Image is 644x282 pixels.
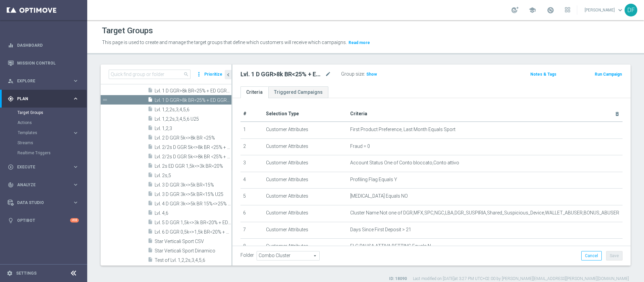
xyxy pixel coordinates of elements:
[148,210,153,217] i: insert_drive_file
[240,205,263,222] td: 6
[8,78,72,84] div: Explore
[17,148,87,158] div: Realtime Triggers
[148,172,153,180] i: insert_drive_file
[17,79,72,83] span: Explore
[155,173,231,178] span: Lvl. 2s,5
[17,120,70,125] a: Actions
[8,36,79,54] div: Dashboard
[225,72,231,78] i: chevron_left
[8,200,72,206] div: Data Studio
[8,211,79,229] div: Optibot
[17,183,72,187] span: Analyze
[8,182,14,188] i: track_changes
[606,251,623,260] button: Save
[196,70,202,79] i: more_vert
[17,150,70,156] a: Realtime Triggers
[8,96,14,102] i: gps_fixed
[17,54,79,72] a: Mission Control
[148,134,153,142] i: insert_drive_file
[350,227,411,233] span: Days Since First Deposit > 21
[155,229,231,235] span: Lvl. 6 D GGR 0,5k&lt;&gt;1,5k BR&lt;20% &#x2B; YD GGR 0,5k&lt;&gt;1,5k BR&lt;20%
[594,71,623,78] button: Run Campaign
[364,71,365,77] label: :
[17,140,70,146] a: Streams
[148,125,153,133] i: insert_drive_file
[17,118,87,128] div: Actions
[350,160,459,166] span: Account Status One of Conto bloccato,Conto attivo
[263,155,347,172] td: Customer Attributes
[17,110,70,115] a: Target Groups
[102,26,153,36] h1: Target Groups
[7,43,79,48] button: equalizer Dashboard
[17,201,72,205] span: Data Studio
[8,78,14,84] i: person_search
[7,182,79,188] button: track_changes Analyze keyboard_arrow_right
[148,219,153,227] i: insert_drive_file
[350,210,619,216] span: Cluster Name Not one of DGR,MFX,SPC,NGC,LBA,DGR_SUSPIRIA,Shared_Suspicious_Device,WALLET_ABUSER,B...
[584,5,625,15] a: [PERSON_NAME]keyboard_arrow_down
[581,251,602,260] button: Cancel
[263,239,347,255] td: Customer Attributes
[17,138,87,148] div: Streams
[155,107,231,113] span: Lvl. 1,2,2s,3,4,5,6
[70,218,79,223] div: +10
[72,164,79,170] i: keyboard_arrow_right
[350,243,431,249] span: FLG PAUSA ATTIVA BETTING Equals N
[17,211,70,229] a: Optibot
[17,130,79,135] div: Templates keyboard_arrow_right
[225,70,231,79] button: chevron_left
[240,172,263,189] td: 4
[72,95,79,102] i: keyboard_arrow_right
[616,6,624,14] span: keyboard_arrow_down
[240,122,263,138] td: 1
[7,78,79,84] button: person_search Explore keyboard_arrow_right
[17,108,87,118] div: Target Groups
[7,218,79,223] button: lightbulb Optibot +10
[7,270,13,276] i: settings
[263,122,347,138] td: Customer Attributes
[7,61,79,66] button: Mission Control
[148,144,153,152] i: insert_drive_file
[155,220,231,226] span: Lvl. 5 D GGR 1,5k&lt;&gt;3k BR&lt;20% &#x2B; ED GGR 0,5k&lt;&gt;1,5k BR&lt;20% &#x2B; YD GGR 1,5k...
[17,36,79,54] a: Dashboard
[263,106,347,122] th: Selection Type
[240,189,263,205] td: 5
[263,189,347,205] td: Customer Attributes
[263,138,347,155] td: Customer Attributes
[155,116,231,122] span: Lvl. 1,2,2s,3,4,5,6 U25
[155,126,231,131] span: Lvl. 1,2,3
[203,70,223,79] button: Prioritize
[17,128,87,138] div: Templates
[240,70,324,78] h2: Lvl. 1 D GGR>8k BR<25% + ED GGR>3k BR<20% U25
[625,4,637,16] div: DF
[350,193,408,199] span: [MEDICAL_DATA] Equals NO
[155,135,231,141] span: Lvl. 2 D GGR 5k&lt;&gt;8k BR &lt;25%
[155,257,231,263] span: Test of Lvl. 1,2,2s,3,4,5,6
[7,96,79,102] button: gps_fixed Plan keyboard_arrow_right
[183,72,189,77] span: search
[350,144,370,149] span: Fraud = 0
[102,40,347,45] span: This page is used to create and manage the target groups that define which customers will receive...
[350,127,455,132] span: First Product Preference, Last Month Equals Sport
[7,164,79,170] button: play_circle_outline Execute keyboard_arrow_right
[8,164,14,170] i: play_circle_outline
[155,163,231,169] span: Lvl. 2s ED GGR 1,5k&lt;&gt;3k BR&lt;20%
[148,97,153,105] i: insert_drive_file
[72,182,79,188] i: keyboard_arrow_right
[389,276,407,282] label: ID: 18090
[8,54,79,72] div: Mission Control
[155,239,231,244] span: Star Verticali Sport CSV
[530,71,557,78] button: Notes & Tags
[148,153,153,161] i: insert_drive_file
[240,155,263,172] td: 3
[8,182,72,188] div: Analyze
[263,222,347,239] td: Customer Attributes
[17,165,72,169] span: Execute
[148,191,153,199] i: insert_drive_file
[148,182,153,189] i: insert_drive_file
[148,106,153,114] i: insert_drive_file
[8,42,14,48] i: equalizer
